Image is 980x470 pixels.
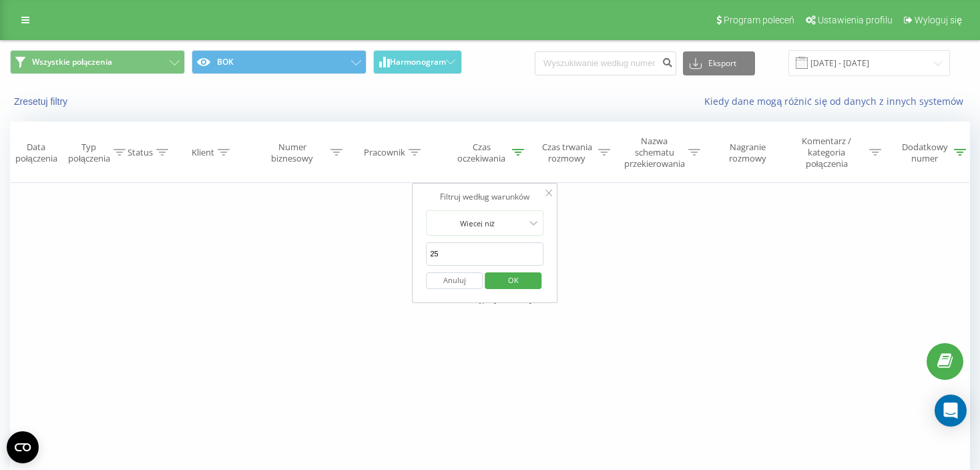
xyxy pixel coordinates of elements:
span: Ustawienia profilu [818,15,893,25]
a: Kiedy dane mogą różnić się od danych z innych systemów [704,95,970,107]
button: Eksport [683,51,755,75]
div: Typ połączenia [68,142,110,164]
button: Anuluj [426,272,483,289]
span: Program poleceń [724,15,794,25]
div: Komentarz / kategoria połączenia [788,136,866,170]
div: Filtruj według warunków [426,190,543,204]
div: Status [128,147,153,158]
div: Czas oczekiwania [454,142,509,164]
button: Harmonogram [373,50,462,74]
button: OK [485,272,541,289]
div: Nagranie rozmowy [714,142,781,164]
div: Open Intercom Messenger [935,395,967,427]
input: Wyszukiwanie według numeru [535,51,676,75]
div: Pracownik [364,147,405,158]
button: Wszystkie połączenia [10,50,185,74]
span: Harmonogram [390,57,446,67]
button: Zresetuj filtry [10,95,74,107]
div: Brak dostępnych danych [10,292,970,305]
button: Open CMP widget [7,431,39,463]
button: BOK [192,50,366,74]
div: Czas trwania rozmowy [539,142,594,164]
span: OK [495,270,532,290]
span: Wyloguj się [915,15,962,25]
div: Dodatkowy numer [899,142,951,164]
input: 00:00 [426,242,543,266]
span: Wszystkie połączenia [32,57,112,67]
div: Data połączenia [11,142,61,164]
div: Klient [192,147,214,158]
div: Nazwa schematu przekierowania [624,136,685,170]
div: Numer biznesowy [257,142,327,164]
